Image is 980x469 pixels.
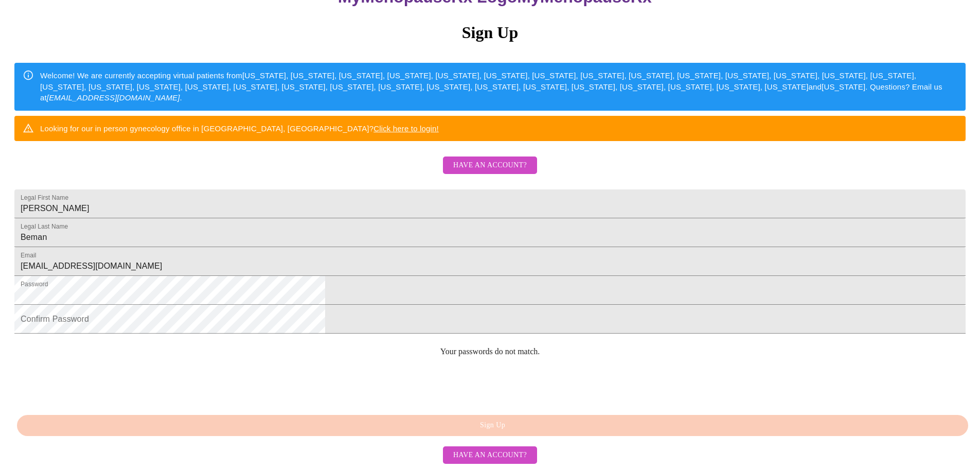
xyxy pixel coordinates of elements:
button: Have an account? [443,446,537,464]
em: [EMAIL_ADDRESS][DOMAIN_NAME] [47,93,180,102]
span: Have an account? [453,449,527,462]
iframe: reCAPTCHA [14,364,171,405]
div: Looking for our in person gynecology office in [GEOGRAPHIC_DATA], [GEOGRAPHIC_DATA]? [40,119,439,138]
a: Have an account? [440,168,540,177]
span: Have an account? [453,159,527,172]
div: Welcome! We are currently accepting virtual patients from [US_STATE], [US_STATE], [US_STATE], [US... [40,66,957,107]
button: Have an account? [443,157,537,175]
a: Click here to login! [373,124,439,133]
p: Your passwords do not match. [14,347,966,356]
h3: Sign Up [14,23,966,42]
a: Have an account? [440,450,540,459]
